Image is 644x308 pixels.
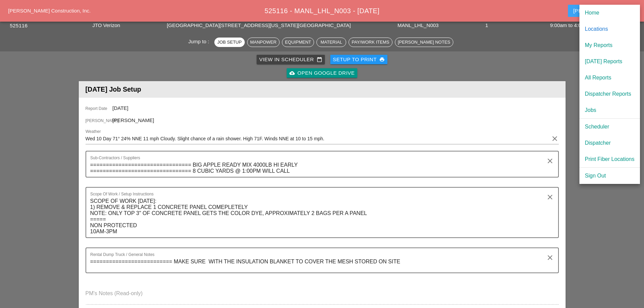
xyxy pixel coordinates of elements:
[551,135,559,143] i: clear
[579,86,640,102] a: Dispatcher Reports
[485,22,547,29] div: 1
[579,151,640,167] a: Print Fiber Locations
[86,105,113,112] span: Report Date
[579,53,640,70] a: [DATE] Reports
[282,38,314,47] button: Equipment
[86,288,559,304] textarea: PM's Notes (Read-only)
[573,7,628,15] div: [PERSON_NAME]
[250,39,277,46] div: Manpower
[319,39,343,46] div: Material
[579,21,640,37] a: Locations
[79,81,566,98] header: [DATE] Job Setup
[349,38,392,47] button: Pay/Work Items
[289,70,295,76] i: cloud_upload
[92,22,163,29] div: JTO Verizon
[113,105,128,111] span: [DATE]
[90,256,549,273] textarea: Rental Dump Truck / General Notes
[550,22,634,29] div: 9:00am to 4:00pm
[86,133,549,144] input: Weather
[585,9,635,17] div: Home
[86,118,113,124] span: [PERSON_NAME]
[579,37,640,53] a: My Reports
[579,5,640,21] a: Home
[333,56,385,64] div: Setup to Print
[316,38,346,47] button: Material
[317,57,322,62] i: calendar_today
[90,196,549,237] textarea: Scope Of Work / Setup Instructions
[585,139,635,147] div: Dispatcher
[113,117,154,123] span: [PERSON_NAME]
[352,39,389,46] div: Pay/Work Items
[585,90,635,98] div: Dispatcher Reports
[585,25,635,33] div: Locations
[585,123,635,131] div: Scheduler
[247,38,280,47] button: Manpower
[285,39,311,46] div: Equipment
[259,56,322,64] div: View in Scheduler
[287,68,357,78] a: Open Google Drive
[585,41,635,49] div: My Reports
[579,135,640,151] a: Dispatcher
[585,155,635,163] div: Print Fiber Locations
[217,39,242,46] div: Job Setup
[214,38,245,47] button: Job Setup
[379,57,385,62] i: print
[579,102,640,118] a: Jobs
[585,106,635,114] div: Jobs
[257,55,325,64] a: View in Scheduler
[330,55,388,64] button: Setup to Print
[546,193,554,201] i: clear
[585,57,635,66] div: [DATE] Reports
[264,7,379,15] span: 525116 - MANL_LHL_N003 - [DATE]
[167,22,394,29] div: [GEOGRAPHIC_DATA][STREET_ADDRESS][US_STATE][GEOGRAPHIC_DATA]
[568,5,633,17] button: [PERSON_NAME]
[188,39,212,44] span: Jump to :
[546,254,554,262] i: clear
[289,69,355,77] div: Open Google Drive
[398,22,482,29] div: MANL_LHL_N003
[579,70,640,86] a: All Reports
[546,157,554,165] i: clear
[90,160,549,177] textarea: Sub-Contractors / Suppliers
[585,172,635,180] div: Sign Out
[579,119,640,135] a: Scheduler
[585,74,635,82] div: All Reports
[395,38,453,47] button: [PERSON_NAME] Notes
[8,8,91,14] a: [PERSON_NAME] Construction, Inc.
[398,39,450,46] div: [PERSON_NAME] Notes
[10,22,28,30] button: 525116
